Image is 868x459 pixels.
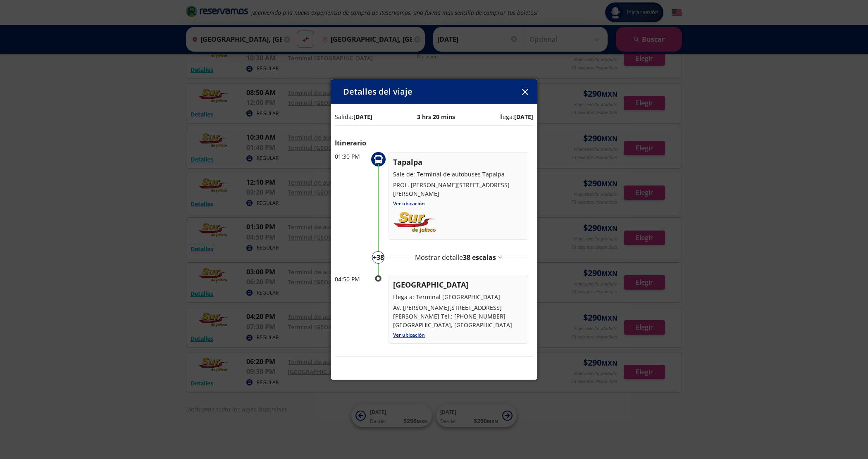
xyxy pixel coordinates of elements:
[393,170,524,178] p: Sale de: Terminal de autobuses Tapalpa
[335,275,368,283] p: 04:50 PM
[393,279,524,290] p: [GEOGRAPHIC_DATA]
[393,181,524,198] p: PROL. [PERSON_NAME][STREET_ADDRESS][PERSON_NAME]
[335,112,372,121] p: Salida:
[499,112,533,121] p: llega:
[393,157,524,168] p: Tapalpa
[335,138,533,148] p: Itinerario
[393,331,425,338] a: Ver ubicación
[415,252,496,262] p: Mostrar detalle
[463,253,496,262] span: 38 escalas
[343,86,413,98] p: Detalles del viaje
[393,293,524,301] p: Llega a: Terminal [GEOGRAPHIC_DATA]
[393,200,425,207] a: Ver ubicación
[335,152,368,161] p: 01:30 PM
[393,303,524,329] p: Av. [PERSON_NAME][STREET_ADDRESS][PERSON_NAME] Tel.: [PHONE_NUMBER] [GEOGRAPHIC_DATA], [GEOGRAPHI...
[514,113,533,121] b: [DATE]
[393,210,437,235] img: uploads_2F1613975121036-sj2am4335tr-a63a548d1d5aa488999e4201dd4546c3_2Fsur-de-jalisco.png
[373,252,384,262] p: + 38
[415,252,502,262] button: Mostrar detalle38 escalas
[353,113,372,121] b: [DATE]
[417,112,455,121] p: 3 hrs 20 mins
